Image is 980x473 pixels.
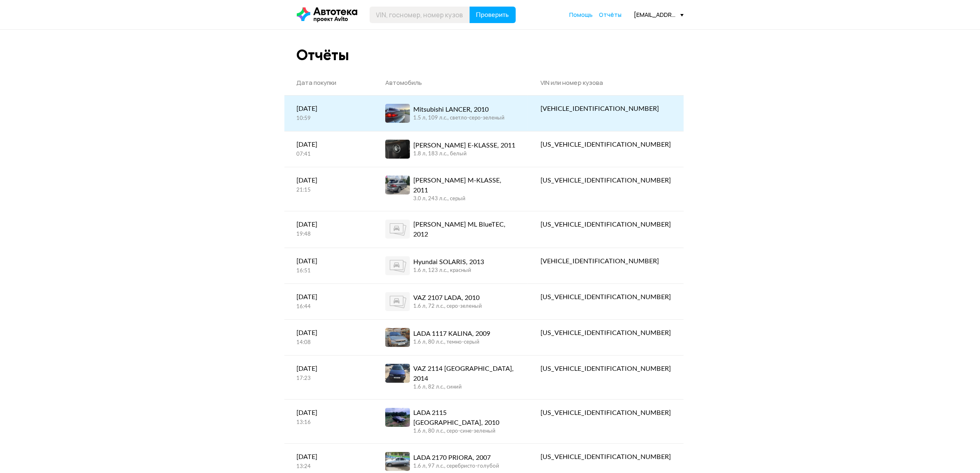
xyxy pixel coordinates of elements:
[413,303,482,310] div: 1.6 л, 72 л.c., серо-зеленый
[297,151,361,158] div: 07:41
[528,284,683,310] a: [US_VEHICLE_IDENTIFICATION_NUMBER]
[540,79,671,87] div: VIN или номер кузова
[297,303,361,311] div: 16:44
[413,115,505,122] div: 1.5 л, 109 л.c., светло-серо-зеленый
[297,79,361,87] div: Дата покупки
[476,12,509,18] span: Проверить
[284,167,373,202] a: [DATE]21:15
[540,452,671,462] div: [US_VEHICLE_IDENTIFICATION_NUMBER]
[413,150,515,158] div: 1.8 л, 183 л.c., белый
[413,329,490,339] div: LADA 1117 KALINA, 2009
[297,115,361,122] div: 10:59
[540,408,671,418] div: [US_VEHICLE_IDENTIFICATION_NUMBER]
[413,220,516,239] div: [PERSON_NAME] ML BlueTEC, 2012
[373,131,528,167] a: [PERSON_NAME] E-KLASSE, 20111.8 л, 183 л.c., белый
[528,356,683,382] a: [US_VEHICLE_IDENTIFICATION_NUMBER]
[284,356,373,391] a: [DATE]17:23
[540,328,671,338] div: [US_VEHICLE_IDENTIFICATION_NUMBER]
[297,419,361,426] div: 13:16
[284,400,373,435] a: [DATE]13:16
[540,176,671,185] div: [US_VEHICLE_IDENTIFICATION_NUMBER]
[373,356,528,399] a: VAZ 2114 [GEOGRAPHIC_DATA], 20141.6 л, 82 л.c., синий
[540,140,671,150] div: [US_VEHICLE_IDENTIFICATION_NUMBER]
[540,364,671,374] div: [US_VEHICLE_IDENTIFICATION_NUMBER]
[284,248,373,283] a: [DATE]16:51
[297,292,361,302] div: [DATE]
[413,257,484,267] div: Hyundai SOLARIS, 2013
[284,131,373,166] a: [DATE]07:41
[528,248,683,274] a: [VEHICLE_IDENTIFICATION_NUMBER]
[470,7,516,23] button: Проверить
[540,220,671,229] div: [US_VEHICLE_IDENTIFICATION_NUMBER]
[297,220,361,229] div: [DATE]
[373,96,528,131] a: Mitsubishi LANCER, 20101.5 л, 109 л.c., светло-серо-зеленый
[413,339,490,346] div: 1.6 л, 80 л.c., темно-серый
[413,428,516,435] div: 1.6 л, 80 л.c., серо-сине-зеленый
[570,11,593,19] a: Помощь
[413,364,516,384] div: VAZ 2114 [GEOGRAPHIC_DATA], 2014
[373,400,528,443] a: LADA 2115 [GEOGRAPHIC_DATA], 20101.6 л, 80 л.c., серо-сине-зеленый
[373,284,528,319] a: VAZ 2107 LADA, 20101.6 л, 72 л.c., серо-зеленый
[297,140,361,150] div: [DATE]
[297,328,361,338] div: [DATE]
[373,211,528,248] a: [PERSON_NAME] ML BlueTEC, 2012
[284,211,373,246] a: [DATE]19:48
[413,463,499,470] div: 1.6 л, 97 л.c., серебристо-голубой
[528,211,683,238] a: [US_VEHICLE_IDENTIFICATION_NUMBER]
[528,320,683,346] a: [US_VEHICLE_IDENTIFICATION_NUMBER]
[540,256,671,266] div: [VEHICLE_IDENTIFICATION_NUMBER]
[297,463,361,471] div: 13:24
[599,11,622,19] a: Отчёты
[413,384,516,391] div: 1.6 л, 82 л.c., синий
[284,96,373,131] a: [DATE]10:59
[528,400,683,426] a: [US_VEHICLE_IDENTIFICATION_NUMBER]
[284,320,373,355] a: [DATE]14:08
[370,7,470,23] input: VIN, госномер, номер кузова
[528,444,683,470] a: [US_VEHICLE_IDENTIFICATION_NUMBER]
[540,104,671,114] div: [VEHICLE_IDENTIFICATION_NUMBER]
[297,267,361,275] div: 16:51
[413,408,516,428] div: LADA 2115 [GEOGRAPHIC_DATA], 2010
[413,140,515,150] div: [PERSON_NAME] E-KLASSE, 2011
[413,453,499,463] div: LADA 2170 PRIORA, 2007
[413,293,482,303] div: VAZ 2107 LADA, 2010
[540,292,671,302] div: [US_VEHICLE_IDENTIFICATION_NUMBER]
[297,339,361,347] div: 14:08
[284,284,373,319] a: [DATE]16:44
[413,105,505,115] div: Mitsubishi LANCER, 2010
[373,167,528,211] a: [PERSON_NAME] M-KLASSE, 20113.0 л, 243 л.c., серый
[297,104,361,114] div: [DATE]
[297,375,361,382] div: 17:23
[373,320,528,355] a: LADA 1117 KALINA, 20091.6 л, 80 л.c., темно-серый
[634,11,684,19] div: [EMAIL_ADDRESS][DOMAIN_NAME]
[297,364,361,374] div: [DATE]
[297,176,361,185] div: [DATE]
[297,187,361,194] div: 21:15
[528,131,683,158] a: [US_VEHICLE_IDENTIFICATION_NUMBER]
[528,96,683,122] a: [VEHICLE_IDENTIFICATION_NUMBER]
[373,248,528,283] a: Hyundai SOLARIS, 20131.6 л, 123 л.c., красный
[297,231,361,238] div: 19:48
[413,195,516,203] div: 3.0 л, 243 л.c., серый
[528,167,683,194] a: [US_VEHICLE_IDENTIFICATION_NUMBER]
[297,408,361,418] div: [DATE]
[297,256,361,266] div: [DATE]
[413,267,484,274] div: 1.6 л, 123 л.c., красный
[297,46,349,64] div: Отчёты
[385,79,516,87] div: Автомобиль
[413,176,516,195] div: [PERSON_NAME] M-KLASSE, 2011
[297,452,361,462] div: [DATE]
